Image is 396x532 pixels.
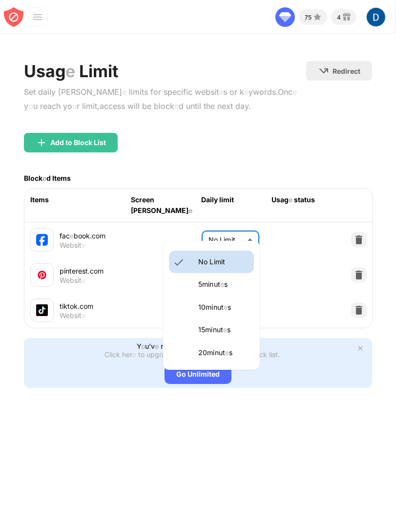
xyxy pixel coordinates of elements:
[224,280,228,288] readpronunciation-span: s
[198,348,207,357] readpronunciation-span: 20
[198,303,206,311] readpronunciation-span: 10
[225,348,229,357] readpronunciation-span: e
[198,257,208,266] readpronunciation-word: No
[198,325,205,334] readpronunciation-span: 15
[227,325,230,334] readpronunciation-span: s
[207,348,225,357] readpronunciation-span: minut
[220,280,224,288] readpronunciation-span: e
[224,303,228,311] readpronunciation-span: e
[209,257,225,266] readpronunciation-word: Limit
[229,348,232,357] readpronunciation-span: s
[198,280,202,288] readpronunciation-span: 5
[206,303,224,311] readpronunciation-span: minut
[223,325,227,334] readpronunciation-span: e
[228,303,231,311] readpronunciation-span: s
[202,280,220,288] readpronunciation-span: minut
[205,325,223,334] readpronunciation-span: minut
